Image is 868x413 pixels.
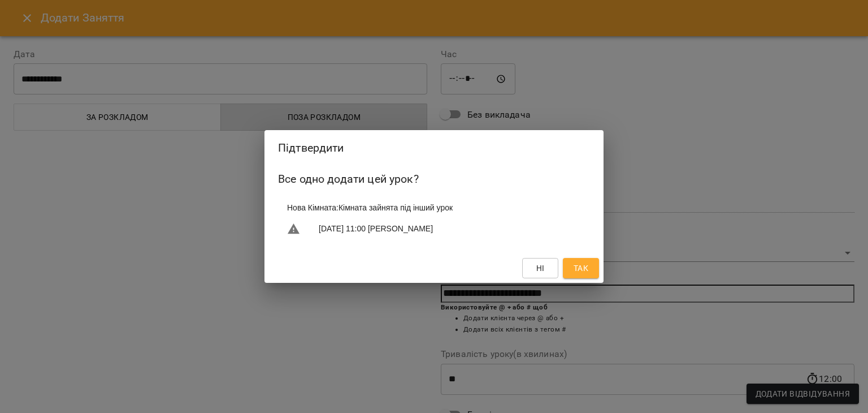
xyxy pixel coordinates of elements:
li: Нова Кімната : Кімната зайнята під інший урок [278,197,590,218]
h2: Підтвердити [278,139,590,157]
li: [DATE] 11:00 [PERSON_NAME] [278,218,590,240]
span: Ні [536,261,545,275]
h6: Все одно додати цей урок? [278,170,590,188]
button: Ні [522,258,558,278]
span: Так [574,261,588,275]
button: Так [563,258,599,278]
